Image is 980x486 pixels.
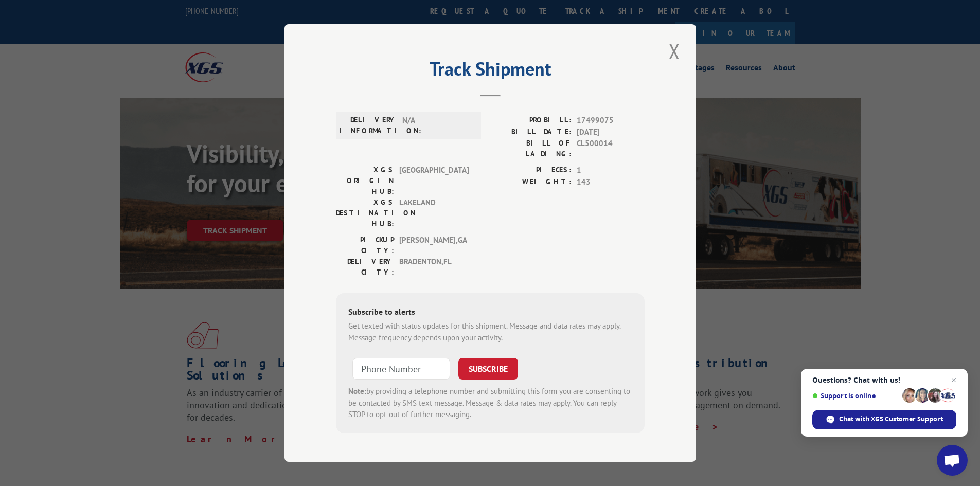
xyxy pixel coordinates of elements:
[577,165,645,176] span: 1
[812,392,899,400] span: Support is online
[666,37,683,65] button: Close modal
[839,415,943,424] span: Chat with XGS Customer Support
[336,165,394,197] label: XGS ORIGIN HUB:
[490,115,572,127] label: PROBILL:
[490,176,572,188] label: WEIGHT:
[336,256,394,278] label: DELIVERY CITY:
[577,138,645,159] span: CL500014
[458,358,518,380] button: SUBSCRIBE
[577,176,645,188] span: 143
[490,127,572,138] label: BILL DATE:
[577,127,645,138] span: [DATE]
[812,410,956,429] span: Chat with XGS Customer Support
[577,115,645,127] span: 17499075
[336,235,394,256] label: PICKUP CITY:
[348,386,632,421] div: by providing a telephone number and submitting this form you are consenting to be contacted by SM...
[336,197,394,229] label: XGS DESTINATION HUB:
[812,376,956,384] span: Questions? Chat with us!
[937,445,968,476] a: Open chat
[336,62,645,81] h2: Track Shipment
[348,386,366,396] strong: Note:
[339,115,397,136] label: DELIVERY INFORMATION:
[399,235,469,256] span: [PERSON_NAME] , GA
[399,256,469,278] span: BRADENTON , FL
[352,358,450,380] input: Phone Number
[399,197,469,229] span: LAKELAND
[399,165,469,197] span: [GEOGRAPHIC_DATA]
[348,320,632,344] div: Get texted with status updates for this shipment. Message and data rates may apply. Message frequ...
[490,165,572,176] label: PIECES:
[490,138,572,159] label: BILL OF LADING:
[402,115,472,136] span: N/A
[348,305,632,320] div: Subscribe to alerts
